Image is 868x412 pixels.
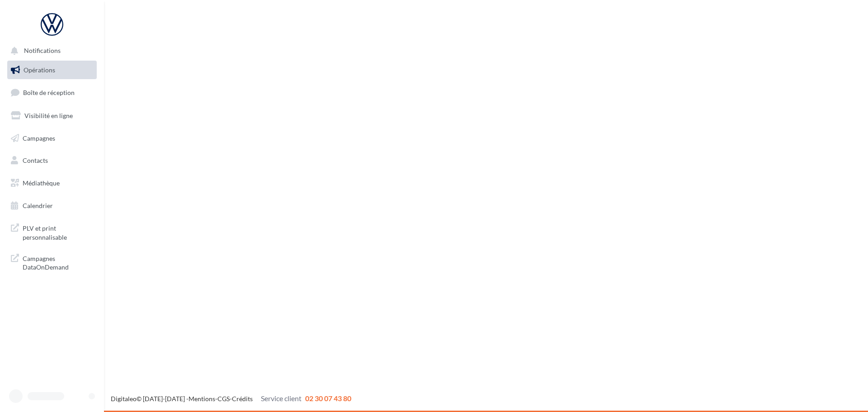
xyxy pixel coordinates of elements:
[5,151,99,170] a: Contacts
[5,218,99,245] a: PLV et print personnalisable
[24,47,61,55] span: Notifications
[5,249,99,275] a: Campagnes DataOnDemand
[217,395,230,403] a: CGS
[189,395,215,403] a: Mentions
[111,395,137,403] a: Digitaleo
[111,395,351,403] span: © [DATE]-[DATE] - - -
[5,106,99,125] a: Visibilité en ligne
[5,129,99,148] a: Campagnes
[23,156,48,164] span: Contacts
[23,252,93,272] span: Campagnes DataOnDemand
[261,394,302,403] span: Service client
[5,196,99,215] a: Calendrier
[24,112,73,119] span: Visibilité en ligne
[232,395,253,403] a: Crédits
[23,134,55,142] span: Campagnes
[5,174,99,193] a: Médiathèque
[5,83,99,102] a: Boîte de réception
[305,394,351,403] span: 02 30 07 43 80
[23,202,53,209] span: Calendrier
[23,179,60,187] span: Médiathèque
[5,61,99,80] a: Opérations
[24,66,55,74] span: Opérations
[23,222,93,242] span: PLV et print personnalisable
[23,89,75,96] span: Boîte de réception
